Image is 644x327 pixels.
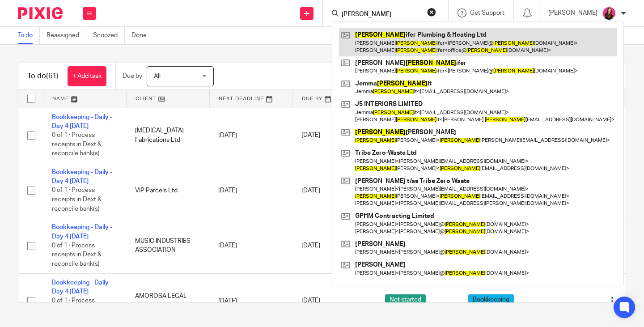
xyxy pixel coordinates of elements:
span: Get Support [470,10,504,16]
span: [DATE] [301,242,320,249]
span: [DATE] [301,298,320,304]
a: Snoozed [93,27,125,44]
a: To do [18,27,40,44]
span: [DATE] [301,132,320,139]
a: + Add task [68,66,106,86]
td: [DATE] [209,163,292,218]
p: Due by [123,72,142,81]
img: 21.png [602,6,616,21]
p: [PERSON_NAME] [548,8,597,17]
td: [DATE] [209,218,292,273]
a: Bookkeeping - Daily - Day 4 [DATE] [52,280,112,295]
span: [DATE] [301,187,320,194]
a: Bookkeeping - Daily - Day 4 [DATE] [52,224,112,239]
h1: To do [27,72,59,81]
span: All [154,73,161,80]
span: 0 of 1 · Process receipts in Dext & reconcile bank(s) [52,297,102,322]
td: [MEDICAL_DATA] Fabrications Ltd [126,108,209,163]
span: 0 of 1 · Process receipts in Dext & reconcile bank(s) [52,132,102,157]
a: Bookkeeping - Daily - Day 4 [DATE] [52,114,112,129]
span: 0 of 1 · Process receipts in Dext & reconcile bank(s) [52,187,102,212]
td: MUSIC INDUSTRIES ASSOCIATION [126,218,209,273]
img: Pixie [18,7,63,19]
td: VIP Parcels Ltd [126,163,209,218]
button: Clear [427,8,436,17]
a: Bookkeeping - Daily - Day 4 [DATE] [52,169,112,184]
a: Reassigned [47,27,86,44]
input: Search [341,11,421,19]
a: Done [131,27,153,44]
span: Bookkeeping [468,294,514,306]
td: [DATE] [209,108,292,163]
span: (61) [46,72,59,80]
span: Not started [385,294,426,306]
span: 0 of 1 · Process receipts in Dext & reconcile bank(s) [52,242,102,267]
